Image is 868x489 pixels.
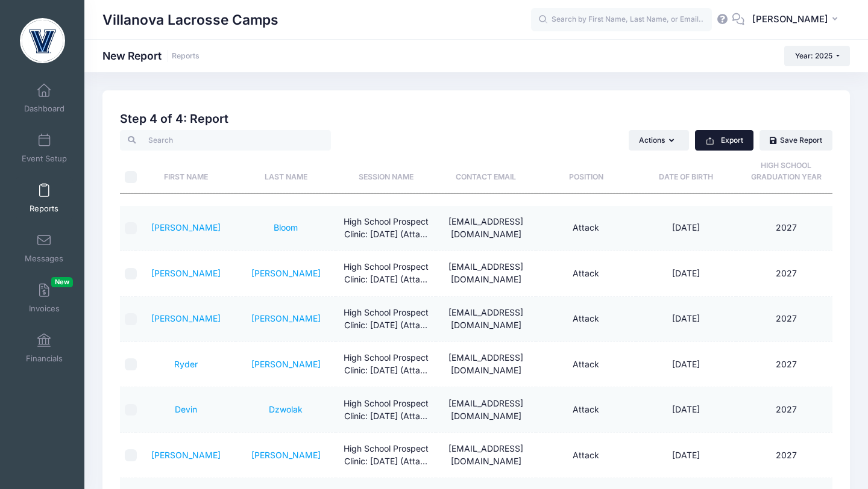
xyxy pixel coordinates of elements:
a: [PERSON_NAME] [251,359,321,369]
a: InvoicesNew [16,277,73,319]
td: 2027 [736,251,836,296]
th: Position: activate to sort column ascending [536,151,636,193]
a: Devin [175,404,197,414]
th: Session Name: activate to sort column ascending [336,151,436,193]
td: Attack [536,387,636,432]
th: Date of Birth: activate to sort column ascending [636,151,736,193]
td: Attack [536,342,636,387]
span: [DATE] [672,313,700,323]
span: Messages [25,254,63,264]
td: [EMAIL_ADDRESS][DOMAIN_NAME] [436,206,536,251]
input: Search [120,130,331,151]
td: Attack [536,433,636,478]
span: New [51,277,73,287]
a: Messages [16,227,73,269]
a: [PERSON_NAME] [151,450,221,460]
a: [PERSON_NAME] [251,450,321,460]
span: High School Prospect Clinic: September 21 (Attack) [344,216,429,239]
td: [EMAIL_ADDRESS][DOMAIN_NAME] [436,251,536,296]
a: Dashboard [16,77,73,119]
span: Event Setup [22,154,67,164]
a: Event Setup [16,127,73,169]
td: Attack [536,206,636,251]
input: Search by First Name, Last Name, or Email... [531,8,712,32]
button: Export [695,130,753,151]
button: [PERSON_NAME] [744,6,850,34]
td: [EMAIL_ADDRESS][DOMAIN_NAME] [436,297,536,342]
a: Save Report [759,130,832,151]
button: Year: 2025 [784,46,850,66]
span: High School Prospect Clinic: September 21 (Attack) [344,443,429,466]
td: 2027 [736,206,836,251]
td: 2027 [736,387,836,432]
span: [DATE] [672,450,700,460]
td: [EMAIL_ADDRESS][DOMAIN_NAME] [436,433,536,478]
span: [DATE] [672,268,700,278]
button: Actions [629,130,689,151]
th: High School Graduation Year: activate to sort column ascending [736,151,836,193]
span: Reports [30,204,58,214]
td: 2027 [736,297,836,342]
a: Dzwolak [269,404,303,414]
span: High School Prospect Clinic: September 21 (Attack) [344,261,429,284]
a: Financials [16,327,73,369]
span: [DATE] [672,222,700,232]
th: Contact Email: activate to sort column ascending [436,151,536,193]
a: Reports [16,177,73,219]
span: Dashboard [24,104,64,114]
td: Attack [536,251,636,296]
a: Ryder [174,359,198,369]
span: [DATE] [672,404,700,414]
h1: New Report [102,49,200,62]
span: High School Prospect Clinic: September 21 (Attack) [344,352,429,375]
a: Reports [172,52,200,61]
img: Villanova Lacrosse Camps [20,18,65,63]
td: [EMAIL_ADDRESS][DOMAIN_NAME] [436,387,536,432]
span: Year: 2025 [795,51,832,60]
a: [PERSON_NAME] [251,313,321,323]
td: Attack [536,297,636,342]
a: [PERSON_NAME] [151,313,221,323]
td: 2027 [736,433,836,478]
span: [DATE] [672,359,700,369]
a: [PERSON_NAME] [251,268,321,278]
span: Invoices [29,304,60,314]
td: 2027 [736,342,836,387]
th: Last Name: activate to sort column ascending [236,151,336,193]
td: [EMAIL_ADDRESS][DOMAIN_NAME] [436,342,536,387]
span: Financials [26,354,63,364]
h1: Villanova Lacrosse Camps [102,6,278,34]
span: [PERSON_NAME] [752,13,828,26]
h2: Step 4 of 4: Report [120,112,832,126]
a: [PERSON_NAME] [151,222,221,232]
span: High School Prospect Clinic: September 21 (Attack) [344,307,429,330]
span: High School Prospect Clinic: September 21 (Attack) [344,398,429,421]
th: First Name: activate to sort column ascending [136,151,236,193]
a: Bloom [274,222,298,232]
a: [PERSON_NAME] [151,268,221,278]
